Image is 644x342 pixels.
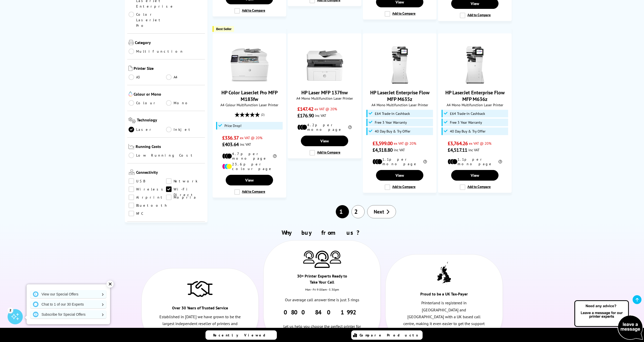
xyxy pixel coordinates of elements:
[166,195,204,200] a: Mopria
[166,186,204,192] a: Wi-Fi Direct
[297,123,352,132] li: 4.2p per mono page
[136,170,204,176] span: Connectivity
[129,49,184,54] a: Multifunction
[469,141,491,146] span: ex VAT @ 20%
[129,178,166,184] a: USB
[448,147,467,153] span: £4,517.11
[394,141,416,146] span: ex VAT @ 20%
[372,140,392,147] span: £3,599.00
[385,11,416,17] label: Add to Compare
[171,305,229,313] div: Over 30 Years of Trusted Service
[129,186,166,192] a: Wireless
[205,330,277,340] a: Recently Viewed
[231,80,268,85] a: HP Color LaserJet Pro MFP M183fw
[394,147,405,152] span: inc VAT
[30,310,106,318] a: Subscribe for Special Offers
[375,129,410,133] span: 40 Day Buy & Try Offer
[129,211,166,216] a: NFC
[129,203,168,208] a: Bluetooth
[306,46,344,84] img: HP Laser MFP 137fnw
[330,251,341,264] img: Printer Experts
[460,184,491,190] label: Add to Compare
[222,141,239,148] span: £403.64
[573,300,644,341] img: Open Live Chat window
[129,144,135,149] img: Running Costs
[139,229,505,237] h2: Why buy from us?
[8,307,13,313] div: 2
[441,102,509,107] span: A4 Mono Multifunction Laser Printer
[137,117,204,124] span: Technology
[450,129,486,133] span: 40 Day Buy & Try Offer
[159,313,241,334] p: Established in [DATE] we have grown to be the largest independent reseller of printers and consum...
[222,135,239,141] span: £336.37
[301,89,348,96] a: HP Laser MFP 137fnw
[303,251,315,264] img: Printer Experts
[290,96,359,101] span: A4 Mono Multifunction Laser Printer
[231,46,268,84] img: HP Color LaserJet Pro MFP M183fw
[30,300,106,308] a: Chat to 1 of our 30 Experts
[448,140,468,147] span: £3,764.26
[375,112,410,116] span: £64 Trade-in Cashback
[234,8,265,14] label: Add to Compare
[451,170,498,181] a: View
[30,290,106,298] a: View our Special Offers
[381,46,419,84] img: HP LaserJet Enterprise Flow MFP M635z
[315,113,326,118] span: inc VAT
[240,135,262,140] span: ex VAT @ 20%
[222,152,277,161] li: 4.7p per mono page
[460,13,491,18] label: Add to Compare
[281,296,363,303] p: Our average call answer time is just 3 rings
[297,112,314,119] span: £176.90
[315,106,337,111] span: ex VAT @ 20%
[215,102,283,107] span: A4 Colour Multifunction Laser Printer
[360,333,421,337] span: Compare Products
[129,170,135,175] img: Connectivity
[385,184,416,190] label: Add to Compare
[374,208,384,215] span: Next
[129,153,204,158] a: Low Running Cost
[297,106,313,112] span: £147.42
[372,157,427,166] li: 1.1p per mono page
[166,74,204,80] a: A4
[293,273,351,288] div: 30+ Printer Experts Ready to Take Your Call
[107,281,114,288] div: ✕
[135,40,204,46] span: Category
[129,92,132,97] img: Colour or Mono
[456,46,494,84] img: HP LaserJet Enterprise Flow MFP M636z
[136,144,204,150] span: Running Costs
[301,136,348,146] a: View
[261,110,264,119] span: (2)
[381,80,419,85] a: HP LaserJet Enterprise Flow MFP M635z
[129,74,166,80] a: A3
[129,127,166,132] a: Laser
[370,89,429,102] a: HP LaserJet Enterprise Flow MFP M635z
[166,100,204,106] a: Mono
[187,279,213,299] img: Trusted Service
[224,124,241,128] span: Price Drop!
[213,26,234,32] button: Best Seller
[456,80,494,85] a: HP LaserJet Enterprise Flow MFP M636z
[284,308,360,316] a: 0800 840 1992
[445,89,505,102] a: HP LaserJet Enterprise Flow MFP M636z
[129,40,134,45] img: Category
[450,120,482,124] span: Free 3 Year Warranty
[134,92,204,98] span: Colour or Mono
[166,178,204,184] a: Network
[309,150,340,156] label: Add to Compare
[226,175,273,185] a: View
[403,300,485,334] p: Printerland is registered in [GEOGRAPHIC_DATA] and [GEOGRAPHIC_DATA] with a UK based call centre,...
[376,170,423,181] a: View
[351,330,423,340] a: Compare Products
[372,147,392,153] span: £4,318.80
[240,142,251,147] span: inc VAT
[129,117,136,123] img: Technology
[281,316,363,334] div: Let us help you choose the perfect printer for you home or business
[166,127,204,132] a: Inkjet
[468,147,480,152] span: inc VAT
[221,89,278,102] a: HP Color LaserJet Pro MFP M183fw
[216,27,232,31] span: Best Seller
[306,80,344,85] a: HP Laser MFP 137fnw
[129,12,166,28] a: Color LaserJet Pro
[264,288,380,296] div: Mon - Fri 9:00am - 5.30pm
[129,66,132,71] img: Printer Size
